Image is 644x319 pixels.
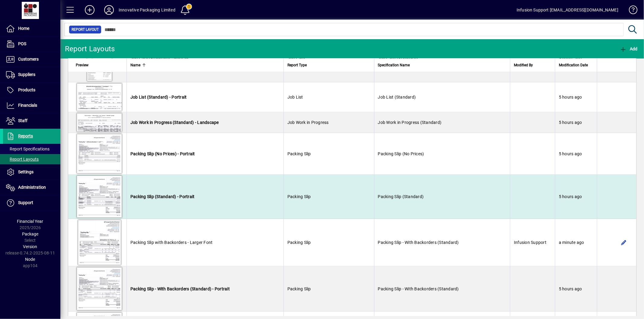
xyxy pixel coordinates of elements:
[555,175,597,219] td: 5 hours ago
[23,244,37,249] span: Version
[18,134,33,138] span: Reports
[18,103,37,108] span: Financials
[65,44,115,54] div: Report Layouts
[378,240,459,245] span: Packing Slip - With Backorders (Standard)
[378,120,442,125] span: Job Work in Progress (Standard)
[287,62,370,68] div: Report Type
[99,5,119,15] button: Profile
[3,165,60,180] a: Settings
[3,67,60,82] a: Suppliers
[18,169,34,174] span: Settings
[130,194,195,199] span: Packing Slip (Standard) - Portrait
[18,200,33,205] span: Support
[378,194,424,199] span: Packing Slip (Standard)
[619,238,629,247] button: Edit
[3,83,60,98] a: Products
[6,147,50,151] span: Report Specifications
[559,62,588,68] span: Modification Date
[620,46,638,51] span: Add
[80,5,99,15] button: Add
[130,95,187,99] span: Job List (Standard) - Portrait
[378,62,507,68] div: Specification Name
[3,98,60,113] a: Financials
[555,82,597,112] td: 5 hours ago
[18,26,29,31] span: Home
[3,113,60,128] a: Staff
[287,120,329,125] span: Job Work in Progress
[18,57,39,62] span: Customers
[555,266,597,311] td: 5 hours ago
[378,151,424,156] span: Packing Slip (No Prices)
[3,154,60,164] a: Report Layouts
[3,36,60,52] a: POS
[3,195,60,210] a: Support
[130,62,140,68] span: Name
[624,1,636,21] a: Knowledge Base
[130,62,280,68] div: Name
[25,257,35,262] span: Node
[3,52,60,67] a: Customers
[22,232,38,236] span: Package
[618,43,639,54] button: Add
[3,144,60,154] a: Report Specifications
[130,286,230,291] span: Packing Slip - With Backorders (Standard) - Portrait
[3,21,60,36] a: Home
[378,286,459,291] span: Packing Slip - With Backorders (Standard)
[17,219,43,224] span: Financial Year
[18,118,27,123] span: Staff
[130,120,219,125] span: Job Work in Progress (Standard) - Landscape
[76,62,88,68] span: Preview
[517,5,618,15] div: Infusion Support [EMAIL_ADDRESS][DOMAIN_NAME]
[130,151,195,156] span: Packing Slip (No Prices) - Portrait
[287,240,311,245] span: Packing Slip
[514,240,546,245] span: Infusion Support
[287,151,311,156] span: Packing Slip
[378,62,410,68] span: Specification Name
[287,62,307,68] span: Report Type
[3,180,60,195] a: Administration
[18,185,46,190] span: Administration
[514,62,533,68] span: Modified By
[559,62,593,68] div: Modification Date
[287,194,311,199] span: Packing Slip
[287,286,311,291] span: Packing Slip
[130,240,213,245] span: Packing Slip with Backorders - Larger Font
[555,219,597,266] td: a minute ago
[18,41,26,46] span: POS
[555,112,597,133] td: 5 hours ago
[555,133,597,175] td: 5 hours ago
[378,95,416,99] span: Job List (Standard)
[287,95,303,99] span: Job List
[18,72,35,77] span: Suppliers
[18,87,35,92] span: Products
[72,27,99,33] span: Report Layout
[6,157,39,162] span: Report Layouts
[119,5,175,15] div: Innovative Packaging Limited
